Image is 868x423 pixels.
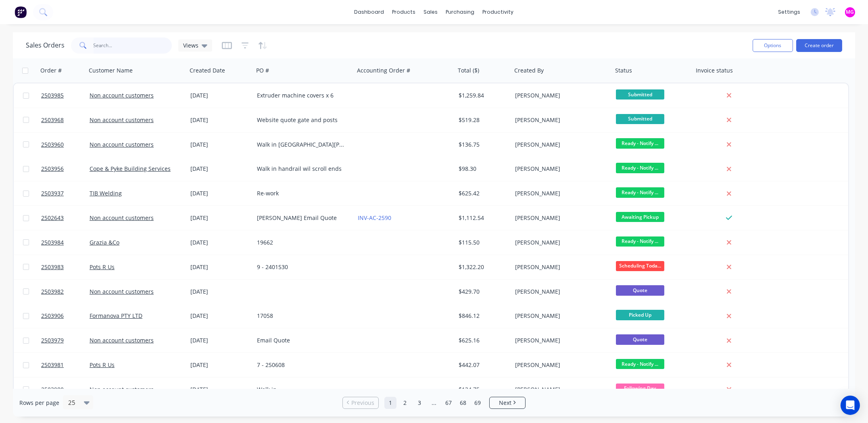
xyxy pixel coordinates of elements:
[459,386,506,394] div: $134.75
[190,336,250,344] div: [DATE]
[90,238,119,246] a: Grazia &Co
[257,263,346,271] div: 9 - 2401530
[90,141,154,148] a: Non account customers
[183,41,198,50] span: Views
[190,238,250,247] div: [DATE]
[384,397,396,409] a: Page 1 is your current page
[41,353,90,377] a: 2503981
[459,91,506,100] div: $1,259.84
[616,138,664,148] span: Ready - Notify ...
[41,304,90,328] a: 2503906
[190,165,250,173] div: [DATE]
[257,116,346,124] div: Website quote gate and posts
[490,399,525,407] a: Next page
[616,212,664,222] span: Awaiting Pickup
[41,91,64,100] span: 2503985
[15,6,27,18] img: Factory
[351,399,374,407] span: Previous
[41,336,64,344] span: 2503979
[459,336,506,344] div: $625.16
[616,384,664,394] span: Following Day
[472,397,484,409] a: Page 69
[459,263,506,271] div: $1,322.20
[616,261,664,271] span: Scheduling Toda...
[358,214,391,222] a: INV-AC-2590
[41,361,64,369] span: 2503981
[399,397,411,409] a: Page 2
[256,66,269,75] div: PO #
[413,397,426,409] a: Page 3
[190,66,225,75] div: Created Date
[190,214,250,222] div: [DATE]
[90,214,154,222] a: Non account customers
[41,328,90,352] a: 2503979
[479,6,518,18] div: productivity
[753,39,793,52] button: Options
[442,397,455,409] a: Page 67
[357,66,410,75] div: Accounting Order #
[616,334,664,344] span: Quote
[41,165,64,173] span: 2503956
[257,361,346,369] div: 7 - 250608
[190,116,250,124] div: [DATE]
[515,336,605,344] div: [PERSON_NAME]
[90,91,154,99] a: Non account customers
[515,189,605,197] div: [PERSON_NAME]
[515,288,605,296] div: [PERSON_NAME]
[616,114,664,124] span: Submitted
[257,238,346,247] div: 19662
[257,189,346,197] div: Re-work
[90,288,154,295] a: Non account customers
[190,91,250,100] div: [DATE]
[459,312,506,320] div: $846.12
[41,386,64,394] span: 2503980
[41,181,90,205] a: 2503937
[428,397,440,409] a: Jump forward
[459,141,506,149] div: $136.75
[515,361,605,369] div: [PERSON_NAME]
[41,116,64,124] span: 2503968
[41,238,64,247] span: 2503984
[514,66,544,75] div: Created By
[257,312,346,320] div: 17058
[515,263,605,271] div: [PERSON_NAME]
[442,6,479,18] div: purchasing
[90,116,154,124] a: Non account customers
[41,288,64,296] span: 2503982
[41,312,64,320] span: 2503906
[459,238,506,247] div: $115.50
[459,214,506,222] div: $1,112.54
[459,189,506,197] div: $625.42
[515,238,605,247] div: [PERSON_NAME]
[90,263,115,271] a: Pots R Us
[41,83,90,108] a: 2503985
[615,66,632,75] div: Status
[40,66,62,75] div: Order #
[190,312,250,320] div: [DATE]
[616,359,664,369] span: Ready - Notify ...
[616,187,664,197] span: Ready - Notify ...
[616,163,664,173] span: Ready - Notify ...
[616,285,664,295] span: Quote
[841,396,860,415] div: Open Intercom Messenger
[343,399,378,407] a: Previous page
[515,312,605,320] div: [PERSON_NAME]
[190,263,250,271] div: [DATE]
[41,189,64,197] span: 2503937
[459,116,506,124] div: $519.28
[774,6,804,18] div: settings
[190,288,250,296] div: [DATE]
[459,288,506,296] div: $429.70
[190,361,250,369] div: [DATE]
[41,255,90,279] a: 2503983
[515,214,605,222] div: [PERSON_NAME]
[41,377,90,402] a: 2503980
[846,8,854,16] span: MG
[41,108,90,132] a: 2503968
[515,141,605,149] div: [PERSON_NAME]
[420,6,442,18] div: sales
[257,141,346,149] div: Walk in [GEOGRAPHIC_DATA][PERSON_NAME]
[257,91,346,100] div: Extruder machine covers x 6
[457,397,469,409] a: Page 68
[41,141,64,149] span: 2503960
